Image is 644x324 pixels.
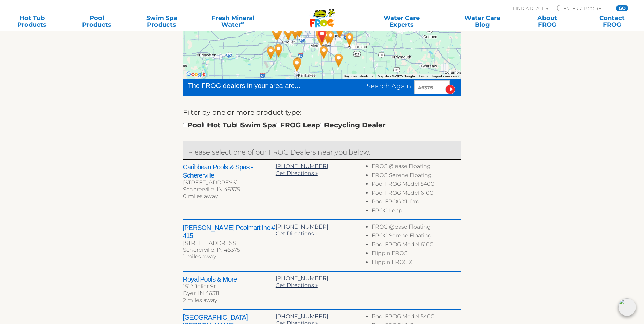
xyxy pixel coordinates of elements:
div: [STREET_ADDRESS] [183,240,276,247]
span: 2 miles away [183,297,217,303]
li: FROG Serene Floating [372,232,461,241]
a: Swim SpaProducts [136,15,187,28]
a: [PHONE_NUMBER] [276,163,328,169]
div: 1512 Joliet St [183,283,276,290]
li: Pool FROG Model 5400 [372,181,461,190]
div: Royal Pools & More - 2 miles away. [312,26,328,45]
a: Terms (opens in new tab) [419,74,428,78]
li: FROG Leap [372,207,461,216]
div: Mud Turtle Pools - 23 miles away. [288,23,303,42]
li: Pool FROG XL Pro [372,198,461,207]
a: Get Directions » [276,170,318,176]
a: Fresh MineralWater∞ [201,15,264,28]
div: Ruff N Tuff Country Store - 14 miles away. [316,43,332,61]
span: Search Again: [367,82,412,90]
li: FROG @ease Floating [372,223,461,232]
a: Hot TubProducts [7,15,57,28]
li: Pool FROG Model 5400 [372,313,461,322]
h2: [PERSON_NAME] Poolmart Inc # 415 [183,223,276,240]
a: Water CareExperts [361,15,443,28]
div: Caribbean Pools & Spas - Valparaiso - 23 miles away. [342,30,357,49]
div: The FROG dealers in your area are... [188,80,325,91]
img: Google [185,70,207,79]
li: Pool FROG Model 6100 [372,241,461,250]
p: Find A Dealer [513,5,548,11]
a: AboutFROG [522,15,572,28]
li: FROG @ease Floating [372,163,461,172]
div: American Sale Inc - Outlet - 19 miles away. [292,21,307,40]
li: Flippin FROG XL [372,259,461,268]
input: Zip Code Form [563,5,608,11]
a: ContactFROG [587,15,637,28]
li: Pool FROG Model 6100 [372,190,461,198]
div: Pool Hot Tub Swim Spa FROG Leap Recycling Dealer [183,120,386,130]
a: Water CareBlog [457,15,508,28]
div: Schererville, IN 46375 [183,247,276,253]
a: PoolProducts [72,15,122,28]
a: Open this area in Google Maps (opens a new window) [185,70,207,79]
h2: Royal Pools & More [183,275,276,283]
div: Blanchette Pools, Spas & Billards - 32 miles away. [289,56,305,74]
div: DesRochers Backyard Pools & Spas - Wilmington - 39 miles away. [271,41,287,60]
div: Dyer, IN 46311 [183,290,276,297]
div: Water Way Pool & Spa - 15 miles away. [332,22,348,40]
span: Map data ©2025 Google [378,74,415,78]
sup: ∞ [241,20,244,25]
h2: Caribbean Pools & Spas - Schererville [183,163,276,179]
img: openIcon [618,298,636,316]
span: 0 miles away [183,193,218,199]
label: Filter by one or more product type: [183,107,301,118]
a: Report a map error [432,74,459,78]
li: FROG Serene Floating [372,172,461,181]
a: [PHONE_NUMBER] [276,223,328,230]
input: GO [616,5,628,11]
input: Submit [445,85,455,94]
li: Flippin FROG [372,250,461,259]
div: Schererville, IN 46375 [183,186,276,193]
div: SCHERERVILLE, IN 46375 [314,26,330,45]
div: Genuine Pool Care Inc - 45 miles away. [263,43,279,62]
p: Please select one of our FROG Dealers near you below. [188,147,456,158]
div: JTS Pools - Bradley - 31 miles away. [290,55,306,73]
span: 1 miles away [183,253,216,260]
a: Get Directions » [276,282,318,288]
div: American Sale Inc - Merrillville - 7 miles away. [323,28,338,47]
div: St John Pool Center - 3 miles away. [314,30,329,49]
div: DesRochers Backyard Pools & Spas - Shorewood - 38 miles away. [269,24,284,43]
a: Get Directions » [276,230,318,237]
a: [PHONE_NUMBER] [276,275,328,282]
div: B & F Pools - Demotte - 25 miles away. [331,51,347,69]
a: [PHONE_NUMBER] [276,313,328,320]
div: Pool & Spa Works Inc - 28 miles away. [280,24,296,43]
div: [STREET_ADDRESS] [183,179,276,186]
button: Keyboard shortcuts [344,74,373,79]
